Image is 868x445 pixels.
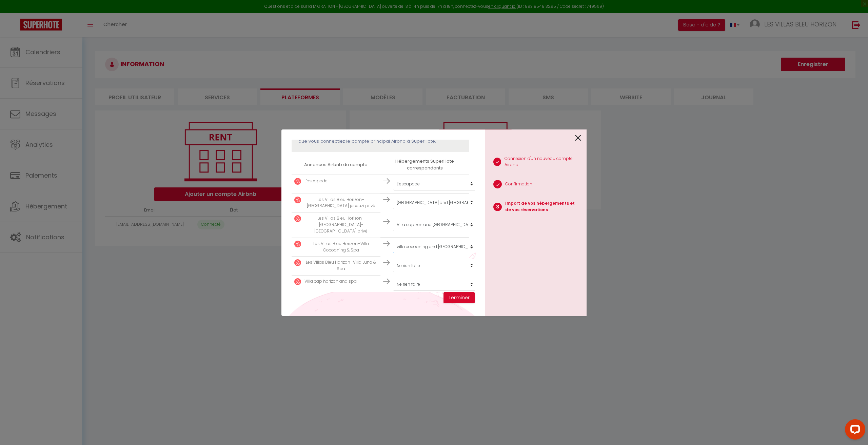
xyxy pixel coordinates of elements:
th: Annonces Airbnb du compte [292,155,380,175]
p: Confirmation [505,181,532,187]
p: Les Villas Bleu Horizon–Villa Cocooning & Spa [304,241,378,254]
iframe: LiveChat chat widget [840,417,868,445]
p: L’escapade [304,178,328,184]
p: Les Villas Bleu Horizon–[GEOGRAPHIC_DATA]-[GEOGRAPHIC_DATA] privé [304,215,378,235]
p: Import de vos hébergements et de vos réservations [505,200,581,213]
p: Villa cap horizon and spa [304,278,357,285]
p: Connexion d'un nouveau compte Airbnb [505,156,581,168]
p: Les Villas Bleu Horizon–Villa Luna & Spa [304,259,378,272]
button: Terminer [443,292,475,304]
span: 3 [493,203,502,211]
p: Les Villas Bleu Horizon–[GEOGRAPHIC_DATA] jaccuzi privé [304,197,378,209]
th: Hébergements SuperHote correspondants [380,155,469,175]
